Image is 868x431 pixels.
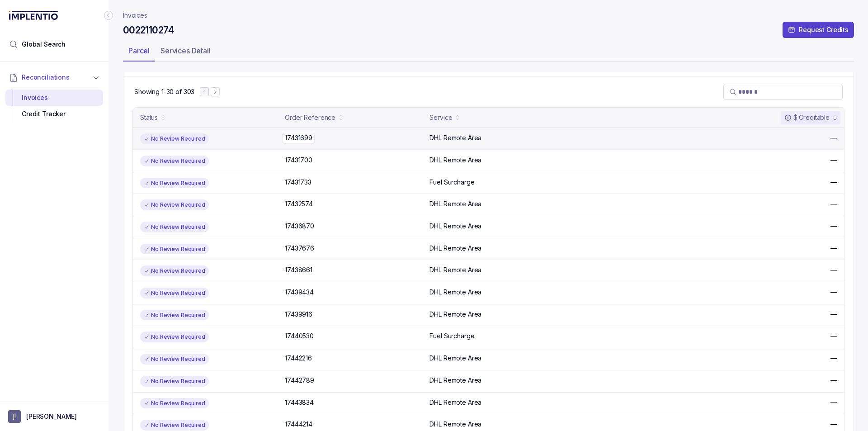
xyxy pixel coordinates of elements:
p: 17439916 [285,310,312,319]
button: Reconciliations [5,67,103,87]
p: 17443834 [285,398,314,407]
div: No Review Required [140,376,209,387]
div: Invoices [13,90,96,106]
div: No Review Required [140,265,209,276]
div: Status [140,113,158,122]
button: User initials[PERSON_NAME] [8,410,100,423]
div: No Review Required [140,398,209,409]
p: — [830,178,837,187]
p: 17431700 [285,156,312,165]
p: Fuel Surcharge [429,178,474,187]
div: No Review Required [140,354,209,365]
p: — [830,265,837,275]
p: 17442216 [285,354,312,363]
p: 17431733 [285,178,311,187]
div: No Review Required [140,420,209,431]
p: — [830,288,837,297]
p: 17431699 [283,133,315,143]
p: DHL Remote Area [429,420,481,429]
p: — [830,133,837,142]
div: $ Creditable [784,113,830,122]
span: Global Search [22,40,66,49]
p: — [830,199,837,208]
p: 17432574 [285,199,313,208]
p: — [830,310,837,319]
li: Tab Services Detail [155,43,216,62]
p: Showing 1-30 of 303 [134,87,194,96]
div: No Review Required [140,156,209,166]
div: Reconciliations [5,88,103,124]
a: Invoices [123,11,147,20]
div: Order Reference [285,113,335,122]
p: — [830,420,837,429]
p: — [830,376,837,385]
p: [PERSON_NAME] [26,412,77,421]
p: 17444214 [285,420,312,429]
div: No Review Required [140,222,209,232]
ul: Tab Group [123,43,854,62]
div: No Review Required [140,288,209,298]
p: — [830,354,837,363]
div: No Review Required [140,310,209,321]
h4: 0022110274 [123,24,175,37]
div: No Review Required [140,178,209,189]
div: No Review Required [140,244,209,255]
p: DHL Remote Area [429,288,481,297]
div: Credit Tracker [13,106,96,122]
p: 17436870 [285,222,314,231]
p: DHL Remote Area [429,156,481,165]
span: Reconciliations [22,73,70,82]
p: — [830,398,837,407]
p: — [830,332,837,341]
p: DHL Remote Area [429,265,481,275]
div: No Review Required [140,199,209,210]
p: 17440530 [285,332,314,341]
div: No Review Required [140,332,209,342]
li: Tab Parcel [123,43,155,62]
p: DHL Remote Area [429,199,481,208]
p: 17438661 [285,265,312,275]
div: Service [429,113,452,122]
p: DHL Remote Area [429,222,481,231]
p: Services Detail [160,45,211,56]
nav: breadcrumb [123,11,147,20]
p: Parcel [128,45,150,56]
p: — [830,156,837,165]
p: DHL Remote Area [429,244,481,253]
p: 17437676 [285,244,314,253]
p: DHL Remote Area [429,354,481,363]
p: DHL Remote Area [429,398,481,407]
div: Collapse Icon [103,10,114,21]
span: User initials [8,410,21,423]
p: DHL Remote Area [429,310,481,319]
p: — [830,222,837,231]
div: Remaining page entries [134,87,194,96]
button: Request Credits [783,22,854,38]
p: DHL Remote Area [429,133,481,142]
p: — [830,244,837,253]
div: No Review Required [140,133,209,144]
p: Fuel Surcharge [429,332,474,341]
p: Request Credits [799,25,849,34]
button: Next Page [211,87,220,96]
p: DHL Remote Area [429,376,481,385]
p: 17439434 [285,288,314,297]
p: 17442789 [285,376,314,385]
